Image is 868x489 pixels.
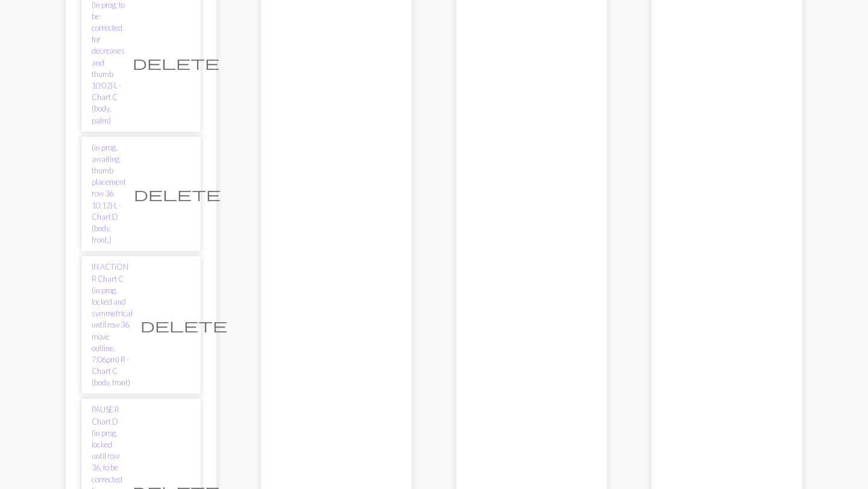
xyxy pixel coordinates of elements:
a: IN ACTiON R Chart C (in prog, locked and symmetrical until row 36, move outline, 7:06pm) R - Char... [92,261,133,388]
button: Delete chart [126,182,228,205]
button: Delete chart [125,51,227,74]
span: delete [134,185,221,202]
span: delete [133,54,219,71]
button: Delete chart [133,314,235,337]
span: delete [140,317,227,334]
a: (in prog, awaiting thumb placement row 36 10:12) L - Chart D (body, front,) [92,142,126,246]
